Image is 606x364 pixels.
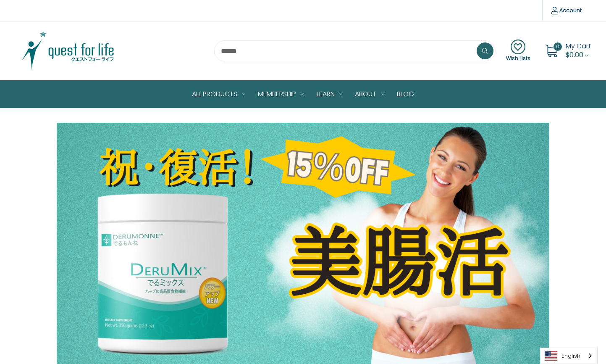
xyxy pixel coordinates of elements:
a: Wish Lists [506,40,530,62]
a: Cart with 0 items [566,41,591,60]
img: Quest Group [16,30,121,72]
span: $0.00 [566,50,583,60]
span: 0 [554,42,562,51]
aside: Language selected: English [540,348,598,364]
div: Language [540,348,598,364]
a: English [540,348,597,364]
a: Membership [252,81,310,108]
a: Blog [391,81,420,108]
a: All Products [186,81,252,108]
a: Learn [310,81,349,108]
span: My Cart [566,41,591,51]
a: About [349,81,391,108]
